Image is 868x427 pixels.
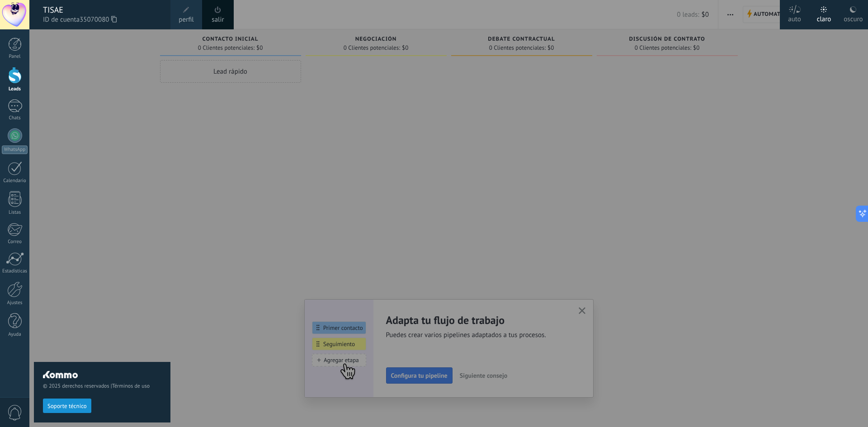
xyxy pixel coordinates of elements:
span: ID de cuenta [43,15,161,25]
span: © 2025 derechos reservados | [43,383,161,389]
span: perfil [179,15,193,25]
div: TISAE [43,5,161,15]
a: salir [212,15,224,25]
a: Soporte técnico [43,402,91,409]
div: Chats [2,115,28,121]
div: auto [788,6,801,29]
div: Calendario [2,178,28,184]
div: Panel [2,54,28,60]
div: oscuro [844,6,863,29]
div: Ayuda [2,332,28,338]
span: Soporte técnico [47,403,87,409]
div: claro [817,6,831,29]
button: Soporte técnico [43,399,91,413]
div: Leads [2,86,28,92]
div: Correo [2,239,28,245]
div: WhatsApp [2,145,28,154]
span: 35070080 [80,15,117,25]
div: Ajustes [2,300,28,306]
div: Listas [2,210,28,216]
div: Estadísticas [2,268,28,274]
a: Términos de uso [112,383,150,389]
